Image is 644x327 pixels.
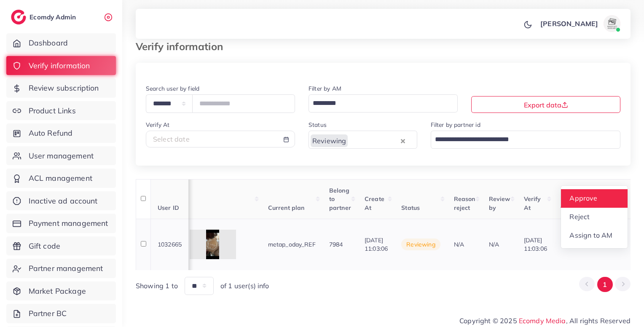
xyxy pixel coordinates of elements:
span: Export data [524,101,568,109]
a: Partner management [6,259,116,278]
span: reviewing [401,239,440,250]
span: Verify information [29,60,90,71]
input: Search for option [349,132,398,147]
span: Gift code [29,241,60,252]
span: 7984 [329,241,343,248]
span: Status [401,204,420,212]
span: User ID [158,204,179,212]
span: ACL management [29,173,92,184]
span: Payment management [29,218,108,229]
span: Review subscription [29,83,99,94]
img: img uploaded [206,230,219,259]
a: Market Package [6,281,116,301]
span: Inactive ad account [29,196,98,206]
span: Reviewing [311,134,348,147]
a: Review subscription [6,78,116,98]
ul: Pagination [579,277,631,292]
input: Search for option [432,132,610,147]
span: Auto Refund [29,128,73,139]
span: Approve [569,194,597,202]
a: logoEcomdy Admin [11,10,78,24]
img: logo [11,10,26,24]
a: Inactive ad account [6,191,116,211]
span: 1032665 [158,241,182,248]
span: Partner management [29,263,103,274]
a: Verify information [6,56,116,75]
a: ACL management [6,169,116,188]
span: Belong to partner [329,187,351,212]
span: , All rights Reserved [566,316,631,326]
span: Create At [365,195,384,211]
h3: Verify information [136,40,230,53]
span: Partner BC [29,308,67,319]
span: Select date [153,135,190,143]
h2: Ecomdy Admin [30,13,78,21]
span: N/A [454,241,464,248]
a: Payment management [6,214,116,233]
div: Search for option [309,131,417,149]
span: Current plan [268,204,305,212]
span: Verify At [524,195,541,211]
span: Market Package [29,286,86,297]
span: Assign to AM [569,231,612,239]
a: Partner BC [6,304,116,323]
a: Product Links [6,101,116,121]
span: [DATE] 11:03:06 [524,236,547,252]
div: Search for option [431,131,621,149]
label: Status [309,121,327,129]
img: avatar [604,15,620,32]
span: Product Links [29,105,76,116]
label: Verify At [146,121,169,129]
p: [PERSON_NAME] [540,19,598,29]
span: [DATE] 11:03:06 [365,236,388,252]
a: [PERSON_NAME]avatar [536,15,624,32]
div: Search for option [309,94,458,113]
span: User management [29,150,94,161]
a: Dashboard [6,33,116,53]
span: metap_oday_REF [268,241,316,248]
span: Copyright © 2025 [459,316,631,326]
label: Search user by field [146,84,199,93]
a: Ecomdy Media [519,316,566,325]
span: Reject [569,212,590,221]
span: of 1 user(s) info [220,281,269,291]
span: N/A [489,241,499,248]
a: User management [6,146,116,166]
span: Reason reject [454,195,475,211]
a: Gift code [6,236,116,256]
span: Dashboard [29,38,68,48]
input: Search for option [310,96,447,110]
label: Filter by AM [309,84,341,93]
label: Filter by partner id [431,121,480,129]
span: Review by [489,195,510,211]
button: Export data [471,96,620,113]
span: Showing 1 to [136,281,178,291]
button: Go to page 1 [597,277,613,292]
button: Clear Selected [401,136,405,145]
a: Auto Refund [6,123,116,143]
